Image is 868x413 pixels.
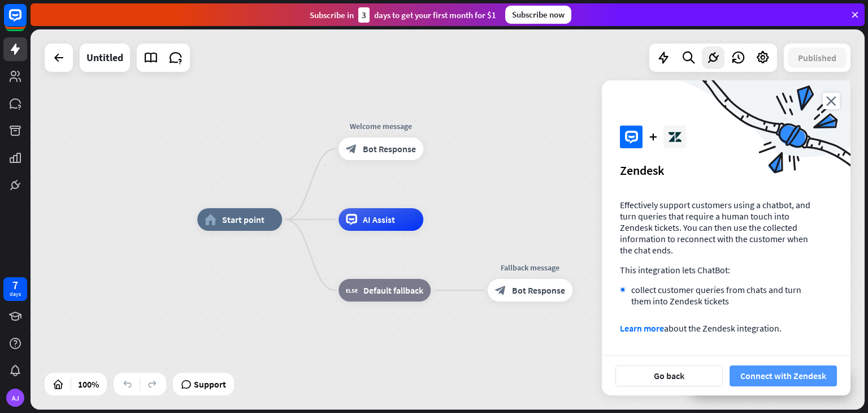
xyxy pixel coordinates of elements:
[358,7,370,23] div: 3
[615,365,723,386] button: Go back
[620,322,814,334] p: about the Zendesk integration.
[3,277,27,301] a: 7 days
[649,134,657,140] i: plus
[9,5,43,38] button: Open LiveChat chat widget
[346,285,358,296] i: block_fallback
[620,162,832,178] div: Zendesk
[620,264,814,276] p: This integration lets ChatBot:
[10,290,21,298] div: days
[346,143,357,154] i: block_bot_response
[495,285,506,296] i: block_bot_response
[194,375,226,393] span: Support
[620,322,664,334] a: Learn more
[730,365,837,386] button: Connect with Zendesk
[505,6,571,24] div: Subscribe now
[12,280,18,290] div: 7
[6,389,24,407] div: AJ
[363,285,423,296] span: Default fallback
[363,143,416,154] span: Bot Response
[620,284,814,307] li: collect customer queries from chats and turn them into Zendesk tickets
[363,214,395,225] span: AI Assist
[788,48,847,68] button: Published
[479,262,581,273] div: Fallback message
[620,199,814,256] p: Effectively support customers using a chatbot, and turn queries that require a human touch into Z...
[205,214,216,225] i: home_2
[222,214,264,225] span: Start point
[823,93,840,109] i: close
[310,7,496,23] div: Subscribe in days to get your first month for $1
[512,285,565,296] span: Bot Response
[330,121,432,132] div: Welcome message
[75,375,102,393] div: 100%
[86,44,123,72] div: Untitled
